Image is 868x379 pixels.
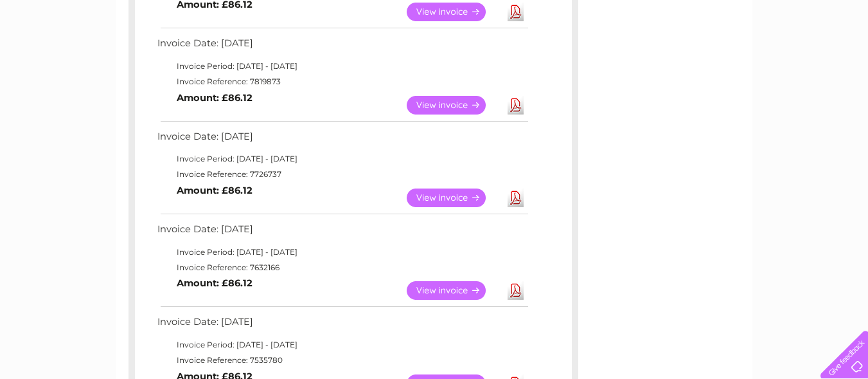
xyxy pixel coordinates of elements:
[508,281,524,300] a: Download
[783,55,814,64] a: Contact
[154,128,530,152] td: Invoice Date: [DATE]
[710,55,748,64] a: Telecoms
[154,151,530,167] td: Invoice Period: [DATE] - [DATE]
[154,59,530,74] td: Invoice Period: [DATE] - [DATE]
[674,55,702,64] a: Energy
[642,55,666,64] a: Water
[154,353,530,368] td: Invoice Reference: 7535780
[407,281,501,300] a: View
[154,167,530,182] td: Invoice Reference: 7726737
[154,245,530,260] td: Invoice Period: [DATE] - [DATE]
[177,92,252,104] b: Amount: £86.12
[154,221,530,245] td: Invoice Date: [DATE]
[508,3,524,21] a: Download
[154,337,530,353] td: Invoice Period: [DATE] - [DATE]
[30,33,96,73] img: logo.png
[508,96,524,115] a: Download
[131,7,738,62] div: Clear Business is a trading name of Verastar Limited (registered in [GEOGRAPHIC_DATA] No. 3667643...
[177,277,252,289] b: Amount: £86.12
[407,3,501,21] a: View
[154,260,530,275] td: Invoice Reference: 7632166
[407,189,501,207] a: View
[756,55,775,64] a: Blog
[154,313,530,337] td: Invoice Date: [DATE]
[154,35,530,59] td: Invoice Date: [DATE]
[508,189,524,207] a: Download
[154,74,530,89] td: Invoice Reference: 7819873
[626,6,714,23] a: 0333 014 3131
[826,55,856,64] a: Log out
[177,185,252,196] b: Amount: £86.12
[407,96,501,115] a: View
